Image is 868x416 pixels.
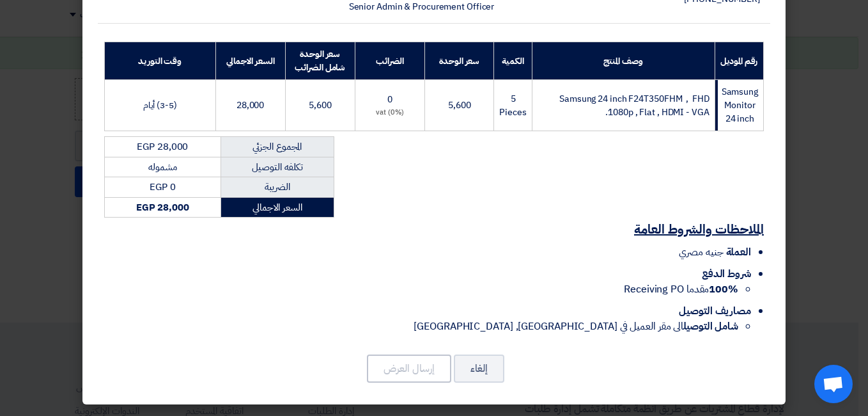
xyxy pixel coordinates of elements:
[360,108,419,118] div: (0%) vat
[532,42,715,80] th: وصف المنتج
[236,99,264,112] span: 28,000
[367,355,451,383] button: إرسال العرض
[683,319,738,334] strong: شامل التوصيل
[624,282,738,297] span: مقدما Receiving PO
[105,42,216,80] th: وقت التوريد
[709,282,738,297] strong: 100%
[715,42,763,80] th: رقم الموديل
[715,80,763,131] td: Samsung Monitor 24 inch
[702,266,751,282] span: شروط الدفع
[221,177,334,198] td: الضريبة
[454,355,504,383] button: إلغاء
[150,180,176,194] span: EGP 0
[355,42,424,80] th: الضرائب
[499,92,526,119] span: 5 Pieces
[814,365,853,403] div: Open chat
[634,220,764,239] u: الملاحظات والشروط العامة
[425,42,494,80] th: سعر الوحدة
[105,137,221,157] td: EGP 28,000
[679,244,723,260] span: جنيه مصري
[148,160,176,174] span: مشموله
[104,319,738,334] li: الى مقر العميل في [GEOGRAPHIC_DATA], [GEOGRAPHIC_DATA]
[136,200,189,214] strong: EGP 28,000
[143,99,177,112] span: (3-5) أيام
[448,99,471,112] span: 5,600
[679,303,751,319] span: مصاريف التوصيل
[285,42,355,80] th: سعر الوحدة شامل الضرائب
[221,157,334,177] td: تكلفه التوصيل
[309,99,332,112] span: 5,600
[494,42,532,80] th: الكمية
[221,137,334,157] td: المجموع الجزئي
[215,42,285,80] th: السعر الاجمالي
[387,93,392,106] span: 0
[221,197,334,218] td: السعر الاجمالي
[559,92,709,119] span: Samsung 24 inch F24T350FHM , FHD 1080p , Flat , HDMI - VGA.
[726,244,751,260] span: العملة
